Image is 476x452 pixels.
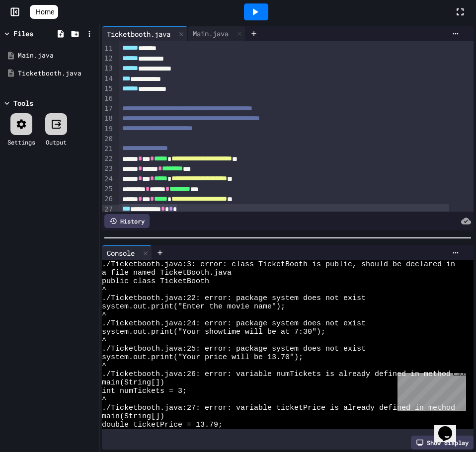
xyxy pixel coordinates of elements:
span: Home [36,7,54,17]
div: 12 [102,54,114,64]
span: ^ [102,286,106,294]
div: Main.java [188,26,246,41]
span: a file named TicketBooth.java [102,269,232,277]
div: Main.java [188,28,234,39]
div: Output [46,138,67,147]
div: 15 [102,84,114,94]
div: 13 [102,64,114,74]
span: ^ [102,336,106,345]
a: Home [30,5,58,19]
div: Settings [7,138,35,147]
div: Ticketbooth.java [102,26,188,41]
div: History [104,214,150,228]
span: main(String[]) [102,412,164,421]
div: 26 [102,194,114,204]
div: 22 [102,154,114,164]
div: 27 [102,205,114,215]
div: Files [13,28,33,39]
div: 20 [102,134,114,144]
div: 18 [102,114,114,124]
span: ./Ticketbooth.java:24: error: package system does not exist [102,319,366,328]
div: Ticketbooth.java [18,69,95,78]
span: double ticketPrice = 13.79; [102,421,223,429]
span: ./Ticketbooth.java:26: error: variable numTickets is already defined in method [102,370,451,378]
div: Console [102,245,152,260]
span: system.out.print("Your price will be 13.70"); [102,353,303,362]
div: Tools [13,98,33,108]
div: 25 [102,184,114,194]
div: 23 [102,164,114,174]
span: ^ [102,311,106,319]
div: 19 [102,124,114,134]
span: public class TicketBooth [102,277,209,286]
span: ./Ticketbooth.java:27: error: variable ticketPrice is already defined in method [102,404,455,412]
div: Chat with us now!Close [4,4,69,63]
iframe: chat widget [394,369,466,411]
div: Main.java [18,51,95,61]
div: 21 [102,144,114,154]
span: ./Ticketbooth.java:22: error: package system does not exist [102,294,366,302]
span: ^ [102,362,106,370]
div: 16 [102,94,114,104]
span: ./Ticketbooth.java:25: error: package system does not exist [102,345,366,353]
div: 14 [102,74,114,84]
span: int numTickets = 3; [102,387,187,395]
div: Ticketbooth.java [102,29,175,39]
div: Console [102,248,140,258]
span: ./Ticketbooth.java:3: error: class TicketBooth is public, should be declared in [102,260,455,269]
div: 24 [102,174,114,184]
div: 17 [102,104,114,114]
iframe: chat widget [434,412,466,442]
div: Show display [411,436,474,450]
span: system.out.print("Enter the movie name"); [102,302,285,311]
div: 11 [102,44,114,54]
span: main(String[]) [102,378,164,387]
span: system.out.print("Your showtime will be at 7:30"); [102,328,325,336]
span: ^ [102,395,106,404]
